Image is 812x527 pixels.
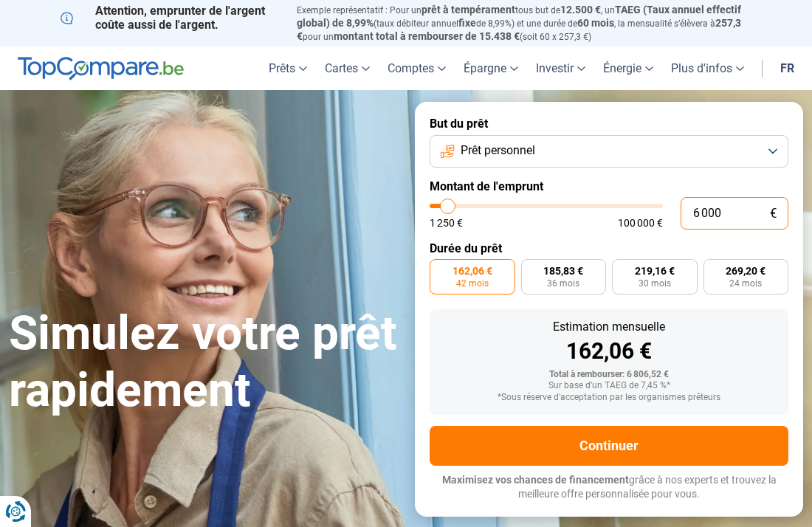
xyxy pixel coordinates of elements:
[441,393,777,403] div: *Sous réserve d'acceptation par les organismes prêteurs
[430,117,788,131] label: But du prêt
[441,381,777,391] div: Sur base d'un TAEG de 7,45 %*
[442,474,629,486] span: Maximisez vos chances de financement
[334,30,520,42] span: montant total à rembourser de 15.438 €
[543,266,583,276] span: 185,83 €
[594,46,662,90] a: Énergie
[635,266,675,276] span: 219,16 €
[61,4,279,32] p: Attention, emprunter de l'argent coûte aussi de l'argent.
[560,4,601,15] span: 12.500 €
[461,142,535,159] span: Prêt personnel
[430,241,788,255] label: Durée du prêt
[662,46,753,90] a: Plus d'infos
[297,4,741,29] span: TAEG (Taux annuel effectif global) de 8,99%
[455,46,527,90] a: Épargne
[430,179,788,193] label: Montant de l'emprunt
[771,46,803,90] a: fr
[260,46,316,90] a: Prêts
[547,279,579,288] span: 36 mois
[430,218,463,228] span: 1 250 €
[618,218,663,228] span: 100 000 €
[456,279,489,288] span: 42 mois
[729,279,762,288] span: 24 mois
[770,207,777,220] span: €
[577,17,614,29] span: 60 mois
[316,46,379,90] a: Cartes
[379,46,455,90] a: Comptes
[527,46,594,90] a: Investir
[441,370,777,380] div: Total à rembourser: 6 806,52 €
[297,17,741,42] span: 257,3 €
[9,306,397,419] h1: Simulez votre prêt rapidement
[639,279,671,288] span: 30 mois
[430,426,788,466] button: Continuer
[441,321,777,333] div: Estimation mensuelle
[726,266,765,276] span: 269,20 €
[18,57,184,80] img: TopCompare
[422,4,515,15] span: prêt à tempérament
[458,17,476,29] span: fixe
[297,4,751,43] p: Exemple représentatif : Pour un tous but de , un (taux débiteur annuel de 8,99%) et une durée de ...
[430,473,788,502] p: grâce à nos experts et trouvez la meilleure offre personnalisée pour vous.
[453,266,492,276] span: 162,06 €
[430,135,788,168] button: Prêt personnel
[441,340,777,362] div: 162,06 €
